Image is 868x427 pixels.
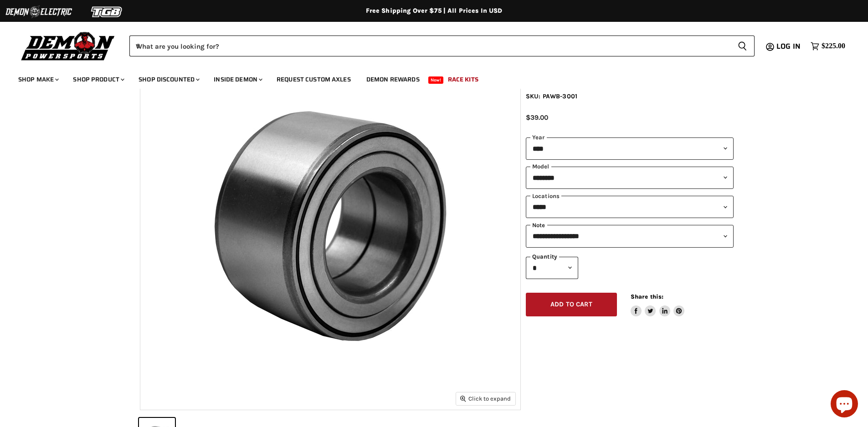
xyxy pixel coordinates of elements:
a: Inside Demon [207,70,268,89]
span: Share this: [631,293,663,300]
span: $39.00 [526,113,548,122]
a: Race Kits [441,70,485,89]
img: Bombardier Quest 50 Rugged Wheel Bearing [140,30,520,410]
span: New! [428,76,444,84]
img: Demon Powersports [18,30,118,62]
button: Add to cart [526,293,617,317]
span: $225.00 [822,42,845,51]
img: Demon Electric Logo 2 [5,3,73,20]
inbox-online-store-chat: Shopify online store chat [828,390,861,420]
a: Shop Product [66,70,130,89]
img: TGB Logo 2 [73,3,141,20]
span: Log in [776,41,801,52]
a: Shop Discounted [132,70,205,89]
select: keys [526,225,734,247]
a: Shop Make [11,70,64,89]
a: Request Custom Axles [270,70,358,89]
select: Quantity [526,257,578,279]
span: Add to cart [550,300,592,308]
select: keys [526,196,734,218]
select: year [526,137,734,160]
form: Product [129,36,755,56]
input: When autocomplete results are available use up and down arrows to review and enter to select [129,36,730,56]
ul: Main menu [11,66,843,89]
div: SKU: PAWB-3001 [526,91,734,101]
button: Search [730,36,755,56]
button: Click to expand [456,392,515,405]
span: Click to expand [460,395,511,402]
a: Demon Rewards [360,70,426,89]
aside: Share this: [631,293,685,317]
a: $225.00 [806,40,850,53]
select: modal-name [526,167,734,189]
div: Free Shipping Over $75 | All Prices In USD [70,7,799,15]
a: Log in [772,42,806,51]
